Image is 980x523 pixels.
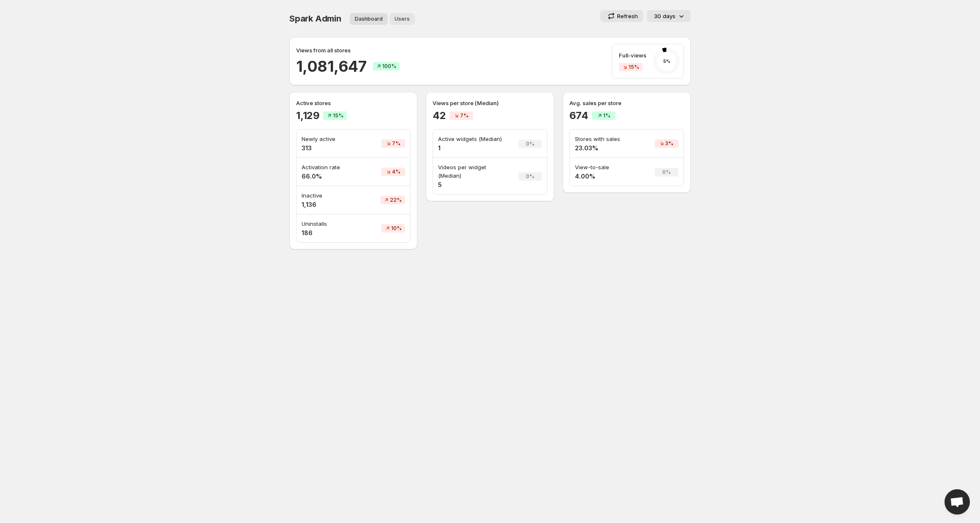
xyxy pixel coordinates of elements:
p: Refresh [617,12,638,20]
p: Inactive [302,191,358,200]
p: Newly active [302,135,358,143]
h4: 1 [438,144,508,152]
span: 0% [526,141,534,147]
h2: 674 [569,109,588,122]
span: 15% [333,112,343,119]
span: 1% [603,112,610,119]
p: View-to-sale [575,163,635,171]
span: 15% [629,64,639,70]
p: Videos per widget (Median) [438,163,508,180]
p: Views from all stores [296,46,351,54]
span: Dashboard [355,16,383,22]
h4: 1,136 [302,201,358,209]
h4: 5 [438,181,508,189]
h2: 1,081,647 [296,56,366,76]
h4: 186 [302,229,358,237]
span: 100% [382,63,396,70]
p: Views per store (Median) [433,99,547,107]
p: Uninstalls [302,219,358,228]
h4: 23.03% [575,144,635,152]
span: 0% [526,173,534,180]
h2: 42 [433,109,446,122]
p: Activation rate [302,163,358,171]
span: 3% [665,140,673,147]
span: 7% [392,140,400,147]
span: Users [395,16,410,22]
span: 7% [460,112,468,119]
span: Spark Admin [289,14,341,24]
p: Avg. sales per store [569,99,684,107]
span: 4% [392,168,400,175]
div: Open chat [945,489,970,515]
p: Active widgets (Median) [438,135,508,143]
p: Stores with sales [575,135,635,143]
h2: 1,129 [296,109,320,122]
span: 0% [662,169,671,176]
span: 10% [391,225,402,232]
span: 22% [390,197,402,203]
p: Active stores [296,99,411,107]
button: 30 days [647,10,691,22]
button: Refresh [600,10,643,22]
button: Dashboard overview [350,13,388,25]
p: 30 days [654,12,675,20]
h4: 4.00% [575,172,635,181]
button: User management [389,13,415,25]
h4: 313 [302,144,358,152]
p: Full-views [619,51,646,60]
h4: 66.0% [302,172,358,181]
